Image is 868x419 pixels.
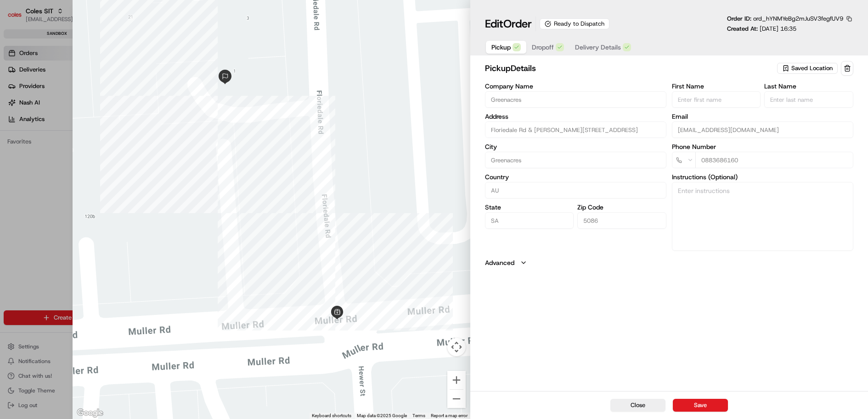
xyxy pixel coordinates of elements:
[672,121,853,138] input: Enter email
[485,143,666,150] label: City
[791,64,833,72] span: Saved Location
[485,152,666,168] input: Enter city
[447,338,466,356] button: Map camera controls
[764,91,853,108] input: Enter last name
[753,15,843,22] span: ord_hYNMYeBg2mJuSV3fegfUV9
[9,87,26,104] img: 1736555255976-a54dd68f-1ca7-489b-9aae-adbdc363a1c4
[485,204,574,210] label: State
[91,155,111,162] span: Pylon
[485,91,666,108] input: Enter company name
[672,113,853,120] label: Email
[764,83,853,89] label: Last Name
[672,83,761,89] label: First Name
[503,17,532,31] span: Order
[24,59,152,68] input: Clear
[485,83,666,89] label: Company Name
[31,87,151,96] div: Start new chat
[695,152,853,168] input: Enter phone number
[485,212,574,229] input: Enter state
[491,43,511,52] span: Pickup
[777,62,839,75] button: Saved Location
[532,43,554,52] span: Dropoff
[412,413,425,418] a: Terms
[75,407,105,419] a: Open this area in Google Maps (opens a new window)
[672,143,853,150] label: Phone Number
[447,390,466,408] button: Zoom out
[156,90,167,101] button: Start new chat
[485,258,853,267] button: Advanced
[577,212,666,229] input: Enter zip code
[485,113,666,120] label: Address
[31,96,116,104] div: We're available if you need us!
[760,25,796,33] span: [DATE] 16:35
[312,413,351,419] button: Keyboard shortcuts
[74,129,151,145] a: 💻API Documentation
[485,258,514,267] label: Advanced
[672,91,761,108] input: Enter first name
[9,36,167,51] p: Welcome 👋
[673,399,728,412] button: Save
[672,174,853,180] label: Instructions (Optional)
[9,9,28,27] img: Nash
[18,132,70,142] span: Knowledge Base
[65,154,111,162] a: Powered byPylon
[431,413,468,418] a: Report a map error
[727,25,796,33] p: Created At:
[447,371,466,389] button: Zoom in
[87,132,147,142] span: API Documentation
[610,399,665,412] button: Close
[727,15,843,23] p: Order ID:
[78,133,85,141] div: 💻
[485,182,666,198] input: Enter country
[485,174,666,180] label: Country
[75,407,105,419] img: Google
[485,17,532,31] h1: Edit
[9,133,17,141] div: 📗
[485,62,775,75] h2: pickup Details
[6,129,74,145] a: 📗Knowledge Base
[485,121,666,138] input: Floriedale Rd & Muller Rd, Greenacres SA 5086, Australia
[540,18,609,29] div: Ready to Dispatch
[357,413,407,418] span: Map data ©2025 Google
[575,43,621,52] span: Delivery Details
[577,204,666,210] label: Zip Code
